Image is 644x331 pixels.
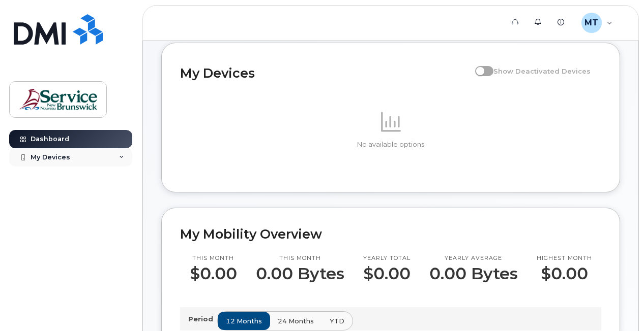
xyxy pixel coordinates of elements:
[429,254,518,262] p: Yearly average
[190,254,237,262] p: This month
[190,264,237,283] p: $0.00
[574,13,620,33] div: Melissa Thomas
[180,226,601,242] h2: My Mobility Overview
[330,316,344,326] span: YTD
[429,264,518,283] p: 0.00 Bytes
[278,316,314,326] span: 24 months
[256,264,344,283] p: 0.00 Bytes
[180,65,470,81] h2: My Devices
[475,61,483,70] input: Show Deactivated Devices
[363,254,411,262] p: Yearly total
[180,140,601,149] p: No available options
[188,314,217,324] p: Period
[584,17,598,29] span: MT
[537,264,592,283] p: $0.00
[256,254,344,262] p: This month
[363,264,411,283] p: $0.00
[493,67,591,75] span: Show Deactivated Devices
[537,254,592,262] p: Highest month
